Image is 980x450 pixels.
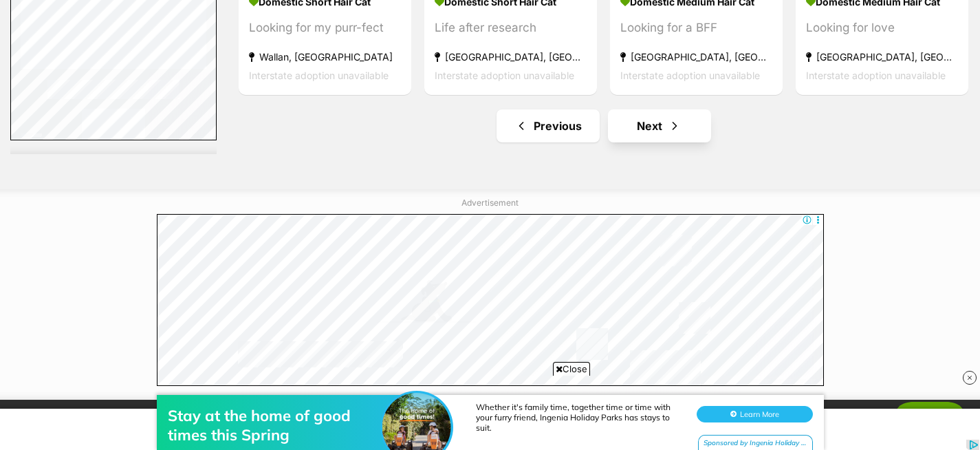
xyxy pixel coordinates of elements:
iframe: Advertisement [157,214,824,386]
div: Looking for my purr-fect [249,19,401,38]
span: Interstate adoption unavailable [249,70,389,82]
div: Looking for love [806,19,958,38]
span: Close [553,362,590,376]
img: close_rtb.svg [963,371,977,385]
a: Next page [608,109,711,142]
span: Interstate adoption unavailable [435,70,574,82]
strong: Wallan, [GEOGRAPHIC_DATA] [249,48,401,67]
div: Life after research [435,19,587,38]
button: Learn More [697,39,813,55]
a: Previous page [497,109,600,142]
span: Interstate adoption unavailable [620,70,760,82]
strong: [GEOGRAPHIC_DATA], [GEOGRAPHIC_DATA] [806,48,958,67]
strong: [GEOGRAPHIC_DATA], [GEOGRAPHIC_DATA] [620,48,772,67]
div: Sponsored by Ingenia Holiday Parks [698,67,813,85]
strong: [GEOGRAPHIC_DATA], [GEOGRAPHIC_DATA] [435,48,587,67]
nav: Pagination [237,109,970,142]
span: Interstate adoption unavailable [806,70,946,82]
img: Stay at the home of good times this Spring [382,25,451,94]
div: Looking for a BFF [620,19,772,38]
div: Stay at the home of good times this Spring [168,39,388,77]
div: Whether it's family time, together time or time with your furry friend, Ingenia Holiday Parks has... [476,34,682,65]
